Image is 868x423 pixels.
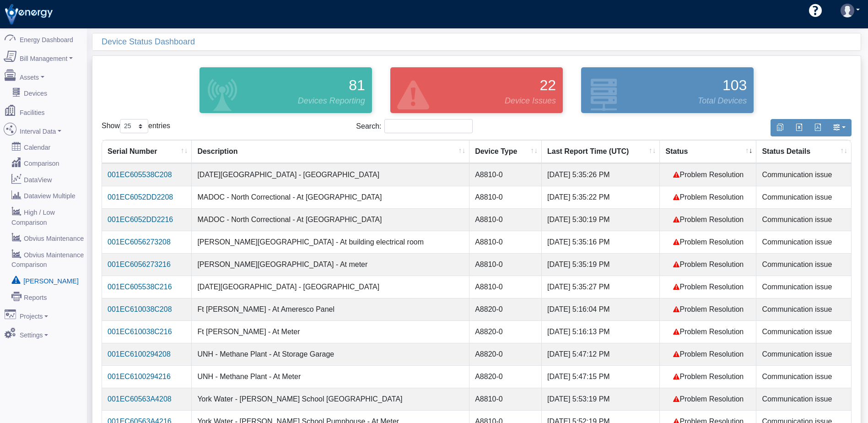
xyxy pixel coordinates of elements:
[108,328,172,336] a: 001EC610038C216
[660,208,756,231] td: Problem Resolution
[108,305,172,313] a: 001EC610038C208
[120,119,148,133] select: Showentries
[660,320,756,343] td: Problem Resolution
[102,119,170,133] label: Show entries
[756,186,851,208] td: Communication issue
[756,343,851,365] td: Communication issue
[756,253,851,276] td: Communication issue
[298,95,365,107] span: Devices Reporting
[756,298,851,320] td: Communication issue
[827,119,852,136] button: Show/Hide Columns
[384,119,473,133] input: Search:
[756,163,851,186] td: Communication issue
[756,365,851,388] td: Communication issue
[102,140,192,163] th: Serial Number: activate to sort column ascending
[192,365,469,388] td: UNH - Methane Plant - At Meter
[542,140,660,163] th: Last Report Time (UTC): activate to sort column ascending
[542,163,660,186] td: [DATE] 5:35:26 PM
[660,388,756,410] td: Problem Resolution
[192,140,469,163] th: Description: activate to sort column ascending
[381,65,572,115] div: Devices that are active and configured but are in an error state.
[192,388,469,410] td: York Water - [PERSON_NAME] School [GEOGRAPHIC_DATA]
[542,298,660,320] td: [DATE] 5:16:04 PM
[192,208,469,231] td: MADOC - North Correctional - At [GEOGRAPHIC_DATA]
[660,276,756,298] td: Problem Resolution
[192,298,469,320] td: Ft [PERSON_NAME] - At Ameresco Panel
[469,276,542,298] td: A8810-0
[572,65,763,115] div: Devices configured and active in the system.
[660,253,756,276] td: Problem Resolution
[756,231,851,253] td: Communication issue
[192,320,469,343] td: Ft [PERSON_NAME] - At Meter
[698,95,747,107] span: Total Devices
[108,238,171,246] a: 001EC6056273208
[469,163,542,186] td: A8810-0
[192,163,469,186] td: [DATE][GEOGRAPHIC_DATA] - [GEOGRAPHIC_DATA]
[542,231,660,253] td: [DATE] 5:35:16 PM
[542,365,660,388] td: [DATE] 5:47:15 PM
[469,343,542,365] td: A8820-0
[192,186,469,208] td: MADOC - North Correctional - At [GEOGRAPHIC_DATA]
[469,388,542,410] td: A8810-0
[542,388,660,410] td: [DATE] 5:53:19 PM
[349,74,365,96] span: 81
[756,276,851,298] td: Communication issue
[192,231,469,253] td: [PERSON_NAME][GEOGRAPHIC_DATA] - At building electrical room
[469,298,542,320] td: A8820-0
[789,119,809,136] button: Export to Excel
[108,395,172,403] a: 001EC60563A4208
[469,231,542,253] td: A8810-0
[505,95,556,107] span: Device Issues
[808,119,827,136] button: Generate PDF
[469,140,542,163] th: Device Type: activate to sort column ascending
[542,208,660,231] td: [DATE] 5:30:19 PM
[540,74,556,96] span: 22
[356,119,473,133] label: Search:
[108,373,171,380] a: 001EC6100294216
[771,119,790,136] button: Copy to clipboard
[108,171,172,179] a: 001EC605538C208
[192,276,469,298] td: [DATE][GEOGRAPHIC_DATA] - [GEOGRAPHIC_DATA]
[660,140,756,163] th: Status: activate to sort column ascending
[192,343,469,365] td: UNH - Methane Plant - At Storage Garage
[756,388,851,410] td: Communication issue
[722,74,747,96] span: 103
[660,343,756,365] td: Problem Resolution
[542,186,660,208] td: [DATE] 5:35:22 PM
[660,186,756,208] td: Problem Resolution
[469,208,542,231] td: A8810-0
[469,320,542,343] td: A8820-0
[542,343,660,365] td: [DATE] 5:47:12 PM
[660,163,756,186] td: Problem Resolution
[756,320,851,343] td: Communication issue
[660,365,756,388] td: Problem Resolution
[108,216,173,223] a: 001EC6052DD2216
[542,253,660,276] td: [DATE] 5:35:19 PM
[469,365,542,388] td: A8820-0
[190,65,381,115] div: Devices that are actively reporting data.
[469,253,542,276] td: A8810-0
[108,350,171,358] a: 001EC6100294208
[192,253,469,276] td: [PERSON_NAME][GEOGRAPHIC_DATA] - At meter
[108,283,172,291] a: 001EC605538C216
[102,33,861,50] div: Device Status Dashboard
[841,4,854,17] img: user-3.svg
[108,260,171,268] a: 001EC6056273216
[579,67,756,113] a: 103 Total Devices
[756,208,851,231] td: Communication issue
[542,320,660,343] td: [DATE] 5:16:13 PM
[542,276,660,298] td: [DATE] 5:35:27 PM
[660,298,756,320] td: Problem Resolution
[469,186,542,208] td: A8810-0
[108,193,173,201] a: 001EC6052DD2208
[660,231,756,253] td: Problem Resolution
[756,140,851,163] th: Status Details: activate to sort column ascending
